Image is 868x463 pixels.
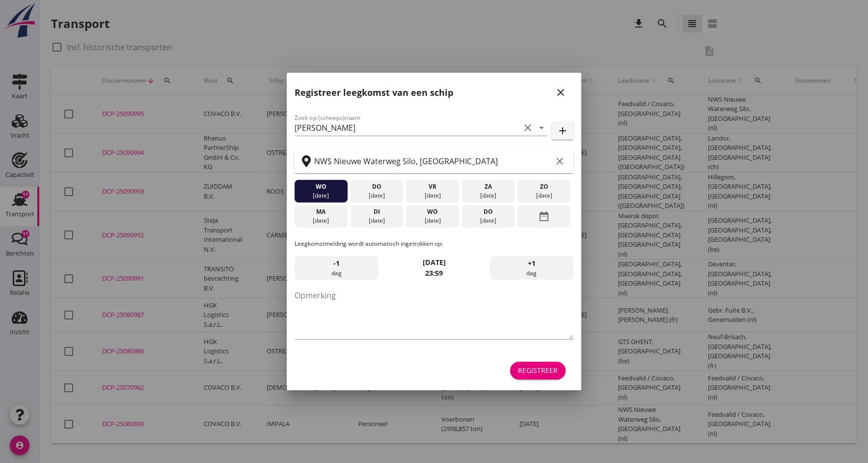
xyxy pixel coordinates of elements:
div: [DATE] [464,216,513,225]
button: Registreer [510,362,566,379]
div: do [353,182,401,191]
div: di [353,207,401,216]
div: [DATE] [297,216,345,225]
i: date_range [538,207,550,225]
i: clear [554,155,566,167]
textarea: Opmerking [295,288,573,339]
input: Zoek op terminal of plaats [314,153,552,169]
strong: [DATE] [423,258,446,267]
strong: 23:59 [425,268,443,278]
div: [DATE] [353,216,401,225]
span: +1 [528,258,536,269]
div: [DATE] [408,216,457,225]
input: Zoek op (scheeps)naam [295,120,520,136]
div: do [464,207,513,216]
div: dag [295,256,378,280]
p: Leegkomstmelding wordt automatisch ingetrokken op: [295,239,573,248]
span: -1 [333,258,340,269]
div: [DATE] [353,191,401,200]
div: wo [408,207,457,216]
div: [DATE] [520,191,568,200]
i: arrow_drop_down [536,122,547,134]
i: close [555,87,567,98]
div: dag [490,256,573,280]
div: ma [297,207,345,216]
i: add [557,125,569,137]
div: [DATE] [297,191,345,200]
i: clear [522,122,534,134]
div: vr [408,182,457,191]
div: [DATE] [408,191,457,200]
h2: Registreer leegkomst van een schip [295,86,453,99]
div: wo [297,182,345,191]
div: za [464,182,513,191]
div: zo [520,182,568,191]
div: [DATE] [464,191,513,200]
div: Registreer [518,365,558,376]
